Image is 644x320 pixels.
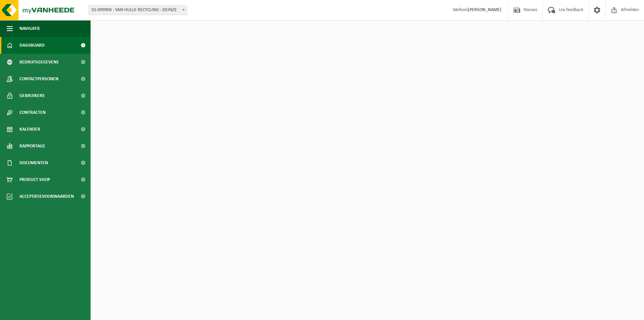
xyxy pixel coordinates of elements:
[89,5,187,15] span: 01-099904 - VAN HULLE RECYCLING - DEINZE
[468,7,501,12] strong: [PERSON_NAME]
[19,104,46,121] span: Contracten
[19,20,40,37] span: Navigatie
[19,138,45,154] span: Rapportage
[19,154,48,171] span: Documenten
[89,5,187,15] span: 01-099904 - VAN HULLE RECYCLING - DEINZE
[19,71,58,87] span: Contactpersonen
[19,121,40,138] span: Kalender
[19,37,45,54] span: Dashboard
[19,171,50,188] span: Product Shop
[19,87,45,104] span: Gebruikers
[19,188,74,205] span: Acceptatievoorwaarden
[19,54,59,71] span: Bedrijfsgegevens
